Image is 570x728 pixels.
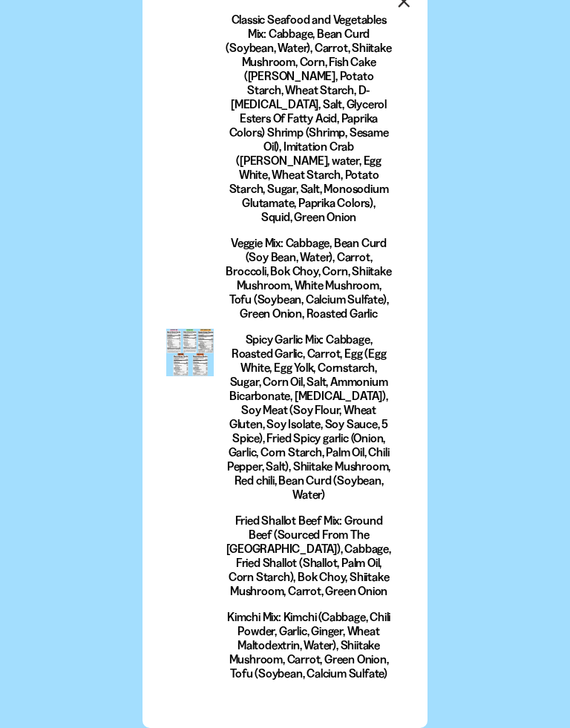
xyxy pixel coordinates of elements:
p: Veggie Mix: Cabbage, Bean Curd (Soy Bean, Water), Carrot, Broccoli, Bok Choy, Corn, Shiitake Mush... [226,236,392,321]
p: Spicy Garlic Mix: Cabbage, Roasted Garlic, Carrot, Egg (Egg White, Egg Yolk, Cornstarch, Sugar, C... [226,332,392,502]
p: Classic Seafood and Vegetables Mix: Cabbage, Bean Curd (Soybean, Water), Carrot, Shiitake Mushroo... [226,13,392,224]
p: Fried Shallot Beef Mix: Ground Beef (Sourced From The [GEOGRAPHIC_DATA]), Cabbage, Fried Shallot ... [226,514,392,598]
p: Kimchi Mix: Kimchi (Cabbage, Chili Powder, Garlic, Ginger, Wheat Maltodextrin, Water), Shiitake M... [226,610,392,681]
